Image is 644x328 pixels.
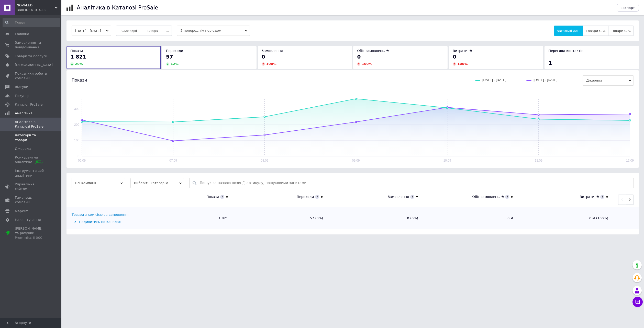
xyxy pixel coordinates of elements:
div: Покази [206,195,219,199]
span: Вчора [147,29,158,33]
span: 0 [262,54,265,60]
span: Виберіть категорію [130,178,184,188]
input: Пошук [3,18,60,27]
span: Сьогодні [121,29,137,33]
div: Обіг замовлень, ₴ [472,195,504,199]
td: 0 (0%) [328,207,423,229]
span: Гаманець компанії [15,195,47,205]
span: 1 821 [70,54,86,60]
span: Витрати, ₴ [453,49,472,53]
text: 300 [74,107,79,111]
span: 0 [357,54,361,60]
div: Prom мікс 6 000 [15,235,47,240]
span: 1 [548,60,552,66]
span: [PERSON_NAME] та рахунки [15,226,47,240]
span: Перегляд контактів [548,49,583,53]
span: Джерела [15,146,31,151]
span: NOVALED [17,3,55,8]
h1: Аналітика в Каталозі ProSale [77,5,158,11]
div: Товари з комісією за замовлення [72,212,129,217]
span: 20 % [75,62,83,66]
span: Покази [72,77,87,83]
span: Аналітика [15,111,32,116]
span: Відгуки [15,85,28,89]
td: 1 821 [138,207,233,229]
span: Експорт [621,6,635,10]
button: [DATE] - [DATE] [72,26,111,36]
text: 10.09 [443,159,451,162]
span: Покази [70,49,83,53]
span: Обіг замовлень, ₴ [357,49,389,53]
text: 11.09 [535,159,542,162]
text: 06.09 [78,159,86,162]
span: Конкурентна аналітика [15,155,47,164]
td: 0 ₴ (100%) [518,207,613,229]
span: Показники роботи компанії [15,71,47,81]
div: Переходи [297,195,314,199]
span: 0 [453,54,456,60]
span: Всі кампанії [72,178,125,188]
span: 12 % [171,62,179,66]
span: Головна [15,32,29,36]
span: 100 % [457,62,468,66]
span: Товари CPC [611,29,631,33]
span: Переходи [166,49,183,53]
span: Покупці [15,94,29,98]
span: Каталог ProSale [15,102,42,107]
text: 12.09 [626,159,634,162]
span: Інструменти веб-аналітики [15,168,47,178]
div: Замовлення [388,195,409,199]
text: 09.09 [352,159,360,162]
span: Джерела [583,75,634,86]
input: Пошук за назвою позиції, артикулу, пошуковими запитами [200,178,631,188]
span: ... [166,29,169,33]
span: 100 % [362,62,372,66]
span: Замовлення та повідомлення [15,40,47,50]
text: 08.09 [261,159,268,162]
button: Експорт [617,4,639,12]
span: Товари CPA [586,29,605,33]
button: Товари CPA [583,26,608,36]
div: Витрати, ₴ [580,195,599,199]
span: [DEMOGRAPHIC_DATA] [15,63,53,67]
text: 200 [74,123,79,127]
button: Товари CPC [608,26,634,36]
span: Налаштування [15,218,41,222]
td: 57 (3%) [233,207,328,229]
span: 57 [166,54,173,60]
span: Товари та послуги [15,54,47,59]
span: Загальні дані [557,29,580,33]
button: Сьогодні [116,26,142,36]
span: З попереднім періодом [177,26,250,36]
div: Ваш ID: 4131028 [17,8,61,12]
span: 100 % [266,62,276,66]
span: Замовлення [262,49,283,53]
span: Категорії та товари [15,133,47,142]
text: 100 [74,139,79,142]
button: ... [163,26,172,36]
button: Вчора [142,26,163,36]
span: Аналітика в Каталозі ProSale [15,120,47,129]
button: Загальні дані [554,26,583,36]
td: 0 ₴ [423,207,518,229]
div: Подивитись по каналах [72,220,137,224]
text: 0 [77,154,79,158]
span: Управління сайтом [15,182,47,191]
text: 07.09 [169,159,177,162]
button: Чат з покупцем [632,297,643,307]
span: Маркет [15,209,28,213]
